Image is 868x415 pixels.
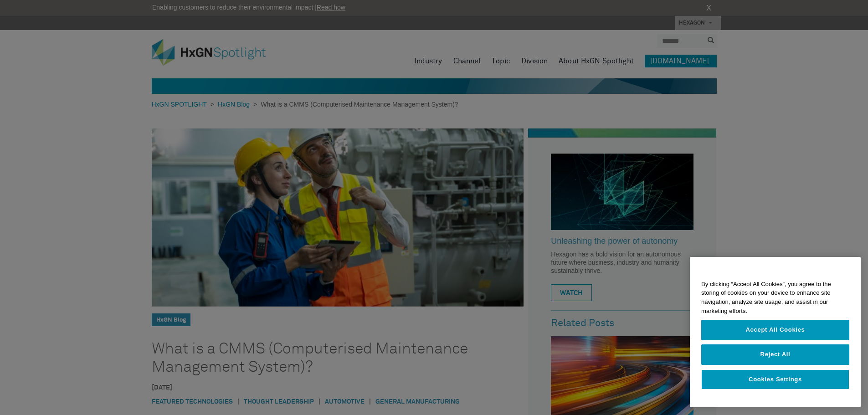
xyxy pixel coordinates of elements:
[690,275,861,320] div: By clicking “Accept All Cookies”, you agree to the storing of cookies on your device to enhance s...
[701,369,849,389] button: Cookies Settings
[701,345,849,365] button: Reject All
[690,257,861,408] div: Cookie banner
[701,320,849,340] button: Accept All Cookies
[690,257,861,408] div: Privacy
